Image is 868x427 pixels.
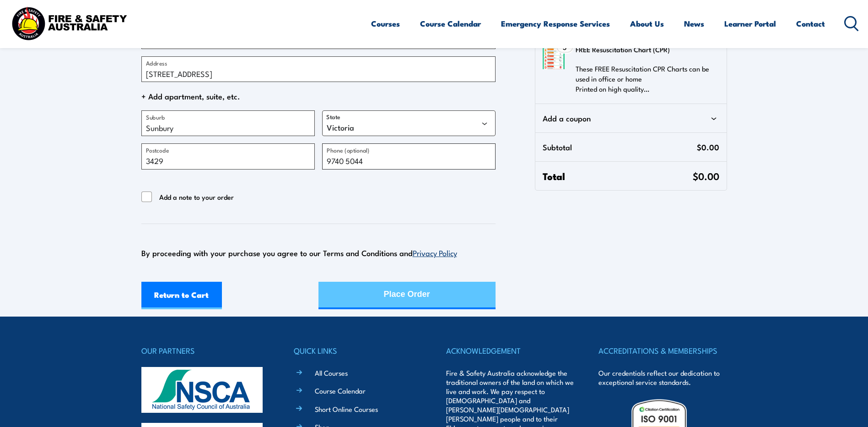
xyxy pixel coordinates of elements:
h3: FREE Resuscitation Chart (CPR) [576,43,713,56]
img: FREE Resuscitation Chart - What are the 7 steps to CPR? [543,47,565,69]
h4: ACCREDITATIONS & MEMBERSHIPS [598,344,727,357]
span: + Add apartment, suite, etc. [141,89,496,103]
p: Our credentials reflect our dedication to exceptional service standards. [598,368,727,387]
div: Place Order [384,282,430,307]
label: Address [146,58,167,67]
a: Emergency Response Services [501,11,610,36]
a: Short Online Courses [315,404,378,414]
input: Address [141,56,496,82]
img: nsca-logo-footer [141,367,263,413]
a: About Us [630,11,664,36]
span: $0.00 [693,169,719,183]
a: All Courses [315,368,348,378]
a: Privacy Policy [413,247,457,258]
span: Total [543,169,692,183]
div: Add a coupon [543,111,719,125]
h4: QUICK LINKS [294,344,422,357]
a: Learner Portal [724,11,776,36]
span: By proceeding with your purchase you agree to our Terms and Conditions and [141,247,457,258]
a: Course Calendar [420,11,481,36]
label: Postcode [146,145,169,154]
a: Course Calendar [315,386,366,395]
span: 3 [563,44,566,51]
span: $0.00 [697,140,719,154]
input: Add a note to your order [141,192,152,203]
label: State [326,113,340,120]
a: Courses [371,11,400,36]
input: Suburb [141,110,315,136]
p: These FREE Resuscitation CPR Charts can be used in office or home Printed on high quality… [576,64,713,94]
h4: OUR PARTNERS [141,344,270,357]
a: Return to Cart [141,282,222,309]
button: Place Order [318,282,496,309]
a: Contact [796,11,825,36]
label: Phone (optional) [327,145,370,154]
h4: ACKNOWLEDGEMENT [446,344,574,357]
input: Phone (optional) [322,143,496,169]
span: Add a note to your order [159,192,234,203]
a: News [684,11,704,36]
input: Postcode [141,143,315,169]
span: Subtotal [543,140,696,154]
label: Suburb [146,112,165,121]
